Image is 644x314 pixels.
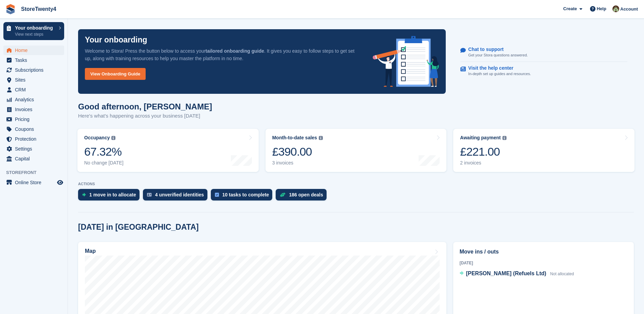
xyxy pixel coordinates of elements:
h2: [DATE] in [GEOGRAPHIC_DATA] [78,223,199,232]
div: 10 tasks to complete [222,192,269,197]
a: Chat to support Get your Stora questions answered. [460,43,627,62]
span: Home [15,46,56,55]
span: Analytics [15,95,56,104]
span: CRM [15,85,56,94]
span: Create [563,5,577,12]
img: icon-info-grey-7440780725fd019a000dd9b08b2336e03edf1995a4989e88bcd33f0948082b44.svg [319,136,323,140]
a: Visit the help center In-depth set up guides and resources. [460,62,627,80]
div: £221.00 [460,145,507,159]
h1: Good afternoon, [PERSON_NAME] [78,102,212,111]
img: move_ins_to_allocate_icon-fdf77a2bb77ea45bf5b3d319d69a93e2d87916cf1d5bf7949dd705db3b84f3ca.svg [82,193,86,197]
a: menu [3,75,64,85]
div: No change [DATE] [84,160,124,166]
a: menu [3,178,64,187]
span: Online Store [15,178,56,187]
a: menu [3,95,64,104]
strong: tailored onboarding guide [205,48,264,54]
a: menu [3,144,64,154]
a: Month-to-date sales £390.00 3 invoices [265,129,447,172]
span: Subscriptions [15,65,56,75]
img: task-75834270c22a3079a89374b754ae025e5fb1db73e45f91037f5363f120a921f8.svg [215,193,219,197]
p: ACTIONS [78,182,634,186]
p: Welcome to Stora! Press the button below to access your . It gives you easy to follow steps to ge... [85,47,362,62]
a: StoreTwenty4 [18,3,59,15]
span: Account [620,6,638,13]
div: 186 open deals [289,192,323,197]
a: Awaiting payment £221.00 2 invoices [453,129,634,172]
a: Your onboarding View next steps [3,22,64,40]
a: [PERSON_NAME] (Refuels Ltd) Not allocated [460,269,574,278]
a: 186 open deals [276,189,330,204]
img: icon-info-grey-7440780725fd019a000dd9b08b2336e03edf1995a4989e88bcd33f0948082b44.svg [111,136,115,140]
img: stora-icon-8386f47178a22dfd0bd8f6a31ec36ba5ce8667c1dd55bd0f319d3a0aa187defe.svg [5,4,16,14]
span: Tasks [15,55,56,65]
div: Month-to-date sales [272,135,317,141]
a: View Onboarding Guide [85,68,146,80]
p: Here's what's happening across your business [DATE] [78,112,212,120]
span: Settings [15,144,56,154]
span: Invoices [15,105,56,114]
p: Visit the help center [468,65,526,71]
p: Your onboarding [15,25,55,30]
img: onboarding-info-6c161a55d2c0e0a8cae90662b2fe09162a5109e8cc188191df67fb4f79e88e88.svg [373,36,439,87]
p: In-depth set up guides and resources. [468,71,531,77]
a: menu [3,85,64,94]
span: Pricing [15,115,56,124]
div: 2 invoices [460,160,507,166]
a: menu [3,46,64,55]
div: 4 unverified identities [155,192,204,197]
img: icon-info-grey-7440780725fd019a000dd9b08b2336e03edf1995a4989e88bcd33f0948082b44.svg [502,136,507,140]
span: Capital [15,154,56,163]
a: menu [3,154,64,163]
a: 1 move in to allocate [78,189,143,204]
a: menu [3,124,64,134]
span: Storefront [6,169,68,176]
span: Sites [15,75,56,85]
a: menu [3,55,64,65]
div: Awaiting payment [460,135,501,141]
span: Help [597,5,606,12]
div: 1 move in to allocate [89,192,136,197]
p: Chat to support [468,47,522,52]
a: 4 unverified identities [143,189,211,204]
p: Get your Stora questions answered. [468,52,528,58]
span: [PERSON_NAME] (Refuels Ltd) [466,271,546,276]
a: menu [3,134,64,144]
span: Not allocated [550,272,574,276]
h2: Map [85,248,96,254]
img: deal-1b604bf984904fb50ccaf53a9ad4b4a5d6e5aea283cecdc64d6e3604feb123c2.svg [280,192,286,197]
div: [DATE] [460,260,627,266]
a: menu [3,65,64,75]
a: Preview store [56,178,64,187]
div: Occupancy [84,135,110,141]
div: 67.32% [84,145,124,159]
span: Coupons [15,124,56,134]
p: View next steps [15,31,55,37]
span: Protection [15,134,56,144]
div: £390.00 [272,145,323,159]
a: 10 tasks to complete [211,189,276,204]
p: Your onboarding [85,36,147,44]
a: menu [3,115,64,124]
img: verify_identity-adf6edd0f0f0b5bbfe63781bf79b02c33cf7c696d77639b501bdc392416b5a36.svg [147,193,152,197]
img: Lee Hanlon [612,5,619,12]
h2: Move ins / outs [460,248,627,256]
div: 3 invoices [272,160,323,166]
a: menu [3,105,64,114]
a: Occupancy 67.32% No change [DATE] [77,129,259,172]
